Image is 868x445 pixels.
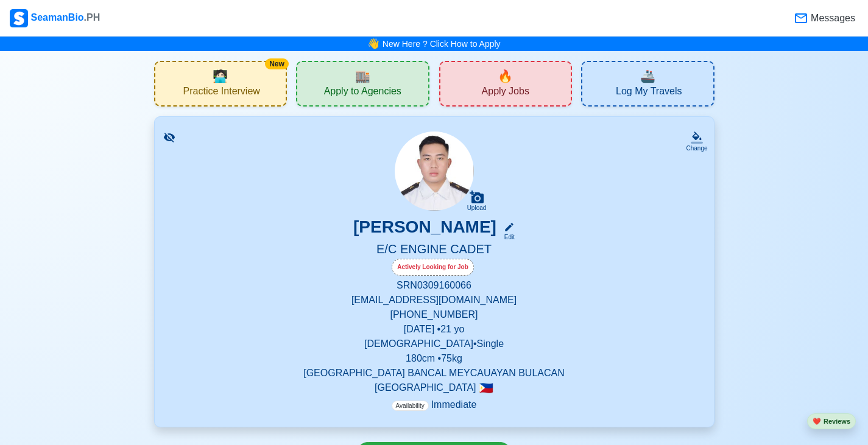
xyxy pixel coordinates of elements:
span: .PH [84,12,101,23]
h3: [PERSON_NAME] [353,217,496,242]
p: SRN 0309160066 [169,278,699,293]
span: Practice Interview [183,85,260,100]
p: 180 cm • 75 kg [169,351,699,366]
span: agencies [355,67,370,85]
p: [GEOGRAPHIC_DATA] BANCAL MEYCAUAYAN BULACAN [169,366,699,380]
span: Messages [808,11,855,26]
div: Edit [499,233,515,242]
p: [PHONE_NUMBER] [169,307,699,322]
span: bell [365,35,382,52]
span: Apply to Agencies [324,85,401,100]
p: [DATE] • 21 yo [169,322,699,337]
p: [EMAIL_ADDRESS][DOMAIN_NAME] [169,293,699,307]
span: Log My Travels [616,85,682,100]
span: heart [813,418,821,425]
span: 🇵🇭 [479,382,493,394]
h5: E/C ENGINE CADET [169,242,699,259]
span: Availability [392,401,429,411]
div: Upload [467,205,487,212]
div: SeamanBio [10,9,100,27]
button: heartReviews [807,413,856,430]
div: Change [686,144,707,153]
p: Immediate [392,398,477,412]
p: [GEOGRAPHIC_DATA] [169,380,699,395]
a: New Here ? Click How to Apply [383,39,501,49]
img: Logo [10,9,28,27]
span: travel [640,67,655,85]
div: New [265,58,289,69]
div: Actively Looking for Job [392,259,474,276]
span: interview [213,67,228,85]
span: Apply Jobs [482,85,529,100]
span: new [498,67,513,85]
p: [DEMOGRAPHIC_DATA] • Single [169,337,699,351]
